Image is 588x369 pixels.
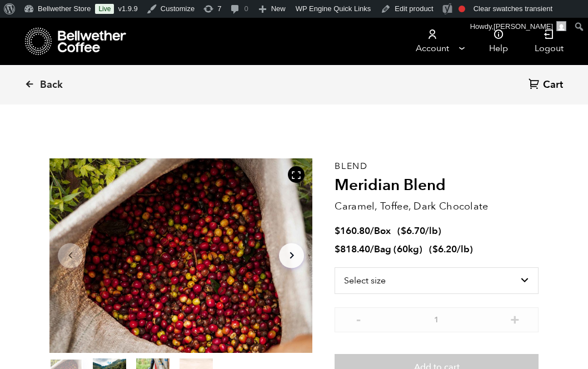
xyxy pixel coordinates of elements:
[457,243,470,256] span: /lb
[335,176,539,195] h2: Meridian Blend
[476,18,521,65] a: Help
[335,225,340,237] span: $
[429,243,473,256] span: ( )
[374,225,391,237] span: Box
[432,243,457,256] bdi: 6.20
[374,243,422,256] span: Bag (60kg)
[398,18,466,65] a: Account
[521,18,577,65] a: Logout
[432,243,438,256] span: $
[370,243,374,256] span: /
[401,225,406,237] span: $
[351,313,365,324] button: -
[466,18,571,36] a: Howdy,
[401,225,425,237] bdi: 6.70
[529,78,566,93] a: Cart
[95,4,114,14] a: Live
[335,199,539,214] p: Caramel, Toffee, Dark Chocolate
[425,225,438,237] span: /lb
[335,243,340,256] span: $
[494,22,553,31] span: [PERSON_NAME]
[508,313,522,324] button: +
[335,225,370,237] bdi: 160.80
[370,225,374,237] span: /
[543,78,563,92] span: Cart
[459,6,465,12] div: Focus keyphrase not set
[335,243,370,256] bdi: 818.40
[40,78,63,92] span: Back
[397,225,441,237] span: ( )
